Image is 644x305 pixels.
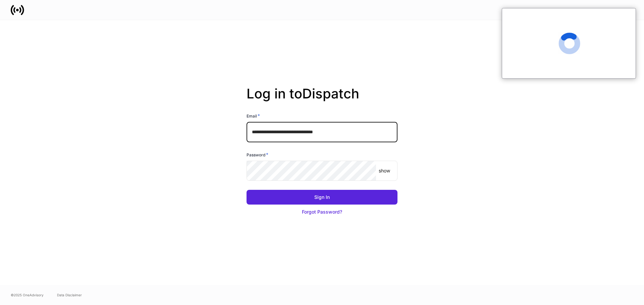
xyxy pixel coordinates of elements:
[247,151,268,158] h6: Password
[247,86,397,112] h2: Log in to Dispatch
[302,209,342,215] div: Forgot Password?
[247,205,397,219] button: Forgot Password?
[314,194,330,201] div: Sign In
[247,190,397,205] button: Sign In
[57,292,82,298] a: Data Disclaimer
[558,32,580,54] span: Loading
[247,112,260,119] h6: Email
[11,292,44,298] span: © 2025 OneAdvisory
[379,167,390,174] p: show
